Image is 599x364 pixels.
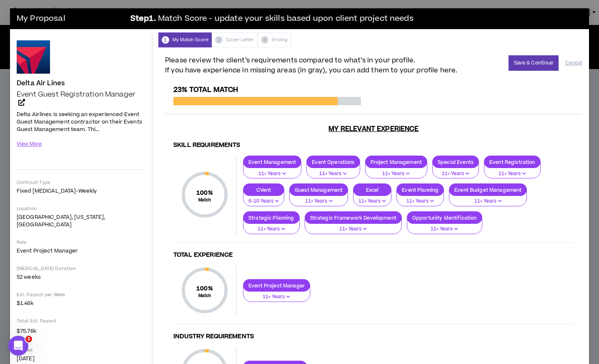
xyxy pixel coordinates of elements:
[17,90,145,107] a: Event Guest Registration Manager
[407,215,482,221] p: Opportunity Identification
[248,170,296,178] p: 11+ Years
[396,191,444,206] button: 11+ Years
[371,170,422,178] p: 11+ Years
[438,170,474,178] p: 11+ Years
[353,187,391,193] p: Excel
[310,225,396,233] p: 11+ Years
[17,89,135,99] span: Event Guest Registration Manager
[25,336,32,342] span: 1
[17,292,145,298] p: Est. Payout per Week
[243,286,310,302] button: 11+ Years
[290,187,348,193] p: Guest Management
[305,215,401,221] p: Strategic Framework Development
[397,187,444,193] p: Event Planning
[248,225,294,233] p: 11+ Years
[17,273,145,281] p: 52 weeks
[295,198,343,205] p: 11+ Years
[17,326,36,336] span: $75.76k
[196,293,213,299] small: Match
[305,218,402,234] button: 11+ Years
[17,179,145,186] p: Contract Type
[17,187,97,195] span: Fixed [MEDICAL_DATA] - weekly
[484,159,540,165] p: Event Registration
[243,215,299,221] p: Strategic Planning
[402,198,439,205] p: 11+ Years
[17,79,65,87] h4: Delta Air Lines
[173,333,574,341] h4: Industry Requirements
[289,191,348,206] button: 11+ Years
[248,293,305,301] p: 11+ Years
[173,251,574,259] h4: Total Experience
[158,32,212,47] div: My Match Score
[509,55,559,71] button: Save & Continue
[454,198,521,205] p: 11+ Years
[158,13,414,25] span: Match Score - update your skills based upon client project needs
[243,218,300,234] button: 11+ Years
[162,36,169,44] span: 1
[484,163,541,179] button: 11+ Years
[565,56,582,70] button: Cancel
[307,159,359,165] p: Event Operations
[17,213,145,228] p: [GEOGRAPHIC_DATA], [US_STATE], [GEOGRAPHIC_DATA]
[8,336,28,356] iframe: Intercom live chat
[243,191,284,206] button: 6-10 Years
[17,110,145,134] p: Delta Airlines is seeking an experienced Event Guest Management contractor on their Events Guest ...
[312,170,354,178] p: 11+ Years
[17,247,78,255] span: Event Project Manager
[366,159,427,165] p: Project Management
[243,163,301,179] button: 11+ Years
[306,163,360,179] button: 11+ Years
[17,206,145,212] p: Location
[17,300,145,307] p: $1.46k
[17,137,42,151] button: View More
[17,347,145,353] p: Posted
[243,187,284,193] p: CVent
[407,218,482,234] button: 11+ Years
[433,159,479,165] p: Special Events
[449,191,527,206] button: 11+ Years
[243,282,310,289] p: Event Project Manager
[17,239,145,245] p: Role
[432,163,479,179] button: 11+ Years
[243,159,301,165] p: Event Management
[173,85,238,95] span: 23% Total Match
[489,170,535,178] p: 11+ Years
[165,125,582,133] h3: My Relevant Experience
[196,284,213,293] span: 100 %
[412,225,477,233] p: 11+ Years
[353,191,391,206] button: 11+ Years
[196,188,213,197] span: 100 %
[17,355,145,362] p: [DATE]
[248,198,279,205] p: 6-10 Years
[358,198,386,205] p: 11+ Years
[17,10,125,27] h3: My Proposal
[165,55,457,75] span: Please review the client’s requirements compared to what’s in your profile. If you have experienc...
[130,13,156,25] b: Step 1 .
[17,265,145,272] p: [MEDICAL_DATA] Duration
[365,163,428,179] button: 11+ Years
[449,187,526,193] p: Event Budget Management
[196,197,213,203] small: Match
[173,141,574,149] h4: Skill Requirements
[17,318,145,324] p: Total Est. Payout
